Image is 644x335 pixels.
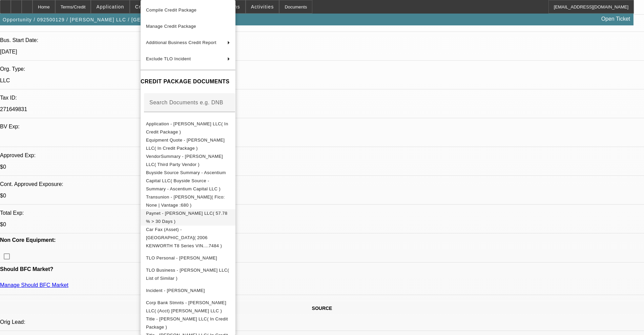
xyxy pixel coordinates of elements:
[146,138,225,151] span: Equipment Quote - [PERSON_NAME] LLC( In Credit Package )
[146,7,196,13] span: Compile Credit Package
[146,211,227,224] span: Paynet - [PERSON_NAME] LLC( 57.78 % > 30 Days )
[141,282,235,299] button: Incident - Walton, James
[141,299,235,315] button: Corp Bank Stmnts - JB Walton LLC( (Acct) JB Walton LLC )
[141,136,235,152] button: Equipment Quote - JB Walton LLC( In Credit Package )
[141,169,235,193] button: Buyside Source Summary - Ascentium Capital LLC( Buyside Source - Summary - Ascentium Capital LLC )
[146,154,223,167] span: VendorSummary - [PERSON_NAME] LLC( Third Party Vendor )
[141,152,235,169] button: VendorSummary - JB Walton LLC( Third Party Vendor )
[146,40,216,45] span: Additional Business Credit Report
[149,100,223,105] mat-label: Search Documents e.g. DNB
[141,209,235,226] button: Paynet - JB Walton LLC( 57.78 % > 30 Days )
[141,226,235,250] button: Car Fax (Asset) - KENWORTH( 2006 KENWORTH T8 Series VIN....7484 )
[146,288,205,293] span: Incident - [PERSON_NAME]
[146,194,225,208] span: Transunion - [PERSON_NAME]( Fico: None | Vantage :680 )
[146,268,229,281] span: TLO Business - [PERSON_NAME] LLC( List of Similar )
[141,78,235,86] h4: CREDIT PACKAGE DOCUMENTS
[141,120,235,136] button: Application - JB Walton LLC( In Credit Package )
[146,170,226,191] span: Buyside Source Summary - Ascentium Capital LLC( Buyside Source - Summary - Ascentium Capital LLC )
[141,266,235,282] button: TLO Business - JB Walton LLC( List of Similar )
[146,300,226,313] span: Corp Bank Stmnts - [PERSON_NAME] LLC( (Acct) [PERSON_NAME] LLC )
[146,24,196,29] span: Manage Credit Package
[146,316,228,330] span: Title - [PERSON_NAME] LLC( In Credit Package )
[146,121,228,134] span: Application - [PERSON_NAME] LLC( In Credit Package )
[146,227,222,248] span: Car Fax (Asset) - [GEOGRAPHIC_DATA]( 2006 KENWORTH T8 Series VIN....7484 )
[141,193,235,209] button: Transunion - Walton, James( Fico: None | Vantage :680 )
[141,315,235,331] button: Title - JB Walton LLC( In Credit Package )
[146,56,191,61] span: Exclude TLO Incident
[141,250,235,266] button: TLO Personal - Walton, James
[146,255,217,260] span: TLO Personal - [PERSON_NAME]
